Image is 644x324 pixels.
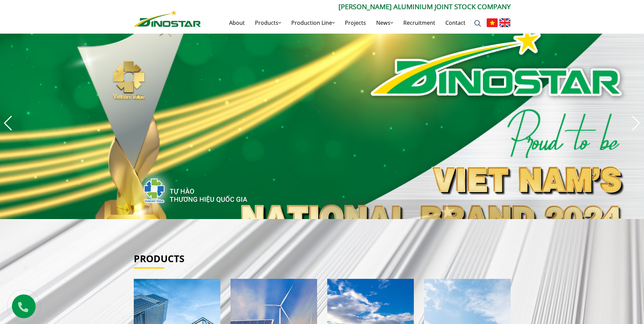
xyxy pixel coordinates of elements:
img: English [499,18,511,27]
a: About [224,12,250,34]
a: News [371,12,398,34]
a: Projects [340,12,371,34]
a: Contact [440,12,471,34]
img: search [474,20,481,27]
a: Production Line [286,12,340,34]
a: Products [134,252,184,265]
img: thqg [124,166,249,212]
p: [PERSON_NAME] Aluminium Joint Stock Company [201,2,511,12]
div: Previous slide [3,116,13,131]
div: Next slide [631,116,641,131]
a: Recruitment [398,12,440,34]
a: Products [250,12,286,34]
img: Tiếng Việt [486,18,498,27]
img: Nhôm Dinostar [134,10,201,27]
a: Nhôm Dinostar [134,8,201,26]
